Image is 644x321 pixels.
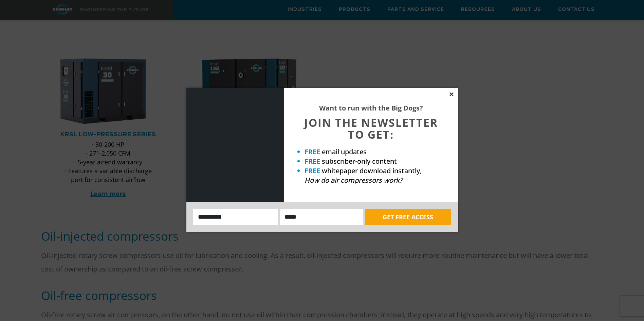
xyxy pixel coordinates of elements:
em: How do air compressors work? [305,176,403,185]
strong: FREE [305,157,320,166]
button: Close [448,91,455,97]
span: JOIN THE NEWSLETTER TO GET: [304,115,438,142]
span: whitepaper download instantly, [322,166,422,175]
strong: FREE [305,147,320,156]
input: Name: [193,209,278,225]
button: GET FREE ACCESS [365,209,451,225]
strong: Want to run with the Big Dogs? [319,103,423,113]
span: email updates [322,147,367,156]
strong: FREE [305,166,320,175]
span: subscriber-only content [322,157,397,166]
input: Email [280,209,363,225]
